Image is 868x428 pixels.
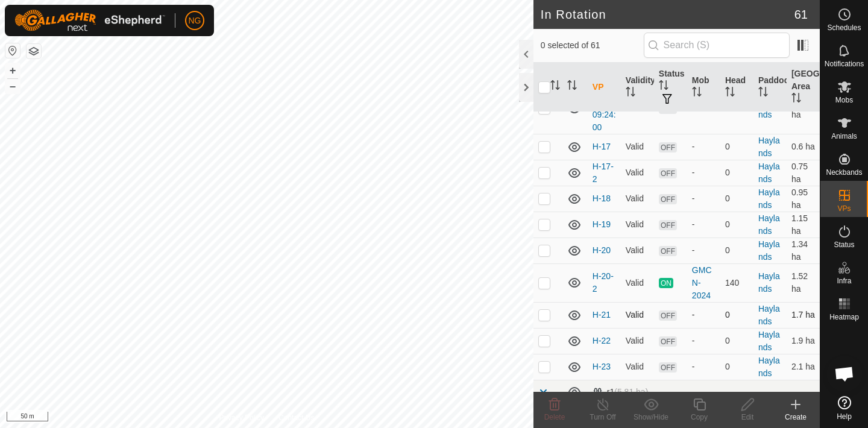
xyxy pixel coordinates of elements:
p-sorticon: Activate to sort [692,89,702,98]
span: Heatmap [829,313,859,321]
td: 0 [720,134,753,160]
a: Help [820,391,868,425]
a: Haylands [758,271,780,294]
td: Valid [621,238,654,263]
td: 2.1 ha [787,354,820,380]
th: Head [720,63,753,112]
a: Haylands [758,187,780,210]
th: [GEOGRAPHIC_DATA] Area [787,63,820,112]
td: 0 [720,160,753,186]
p-sorticon: Activate to sort [567,82,577,92]
a: Haylands [758,136,780,158]
span: 0 selected of 61 [541,39,644,52]
td: Valid [621,354,654,380]
th: Status [654,63,687,112]
th: Paddock [753,63,787,112]
span: Neckbands [826,169,862,176]
th: VP [588,63,621,112]
td: 1.34 ha [787,238,820,263]
a: H-18 [593,194,611,203]
a: H-20 [593,245,611,255]
td: Valid [621,186,654,212]
span: OFF [659,142,677,153]
td: Valid [621,263,654,302]
div: - [692,166,715,179]
span: Animals [831,133,857,140]
button: Reset Map [5,43,20,58]
span: OFF [659,104,677,114]
span: OFF [659,246,677,256]
p-sorticon: Activate to sort [550,82,560,92]
td: Valid [621,302,654,328]
span: ON [659,278,673,288]
span: Schedules [827,24,861,31]
p-sorticon: Activate to sort [626,89,635,98]
p-sorticon: Activate to sort [758,89,768,98]
td: 0.75 ha [787,160,820,186]
a: Contact Us [278,412,314,423]
td: Valid [621,212,654,238]
div: - [692,140,715,153]
th: Mob [687,63,720,112]
div: Create [772,412,820,423]
a: Haylands [758,330,780,352]
td: Valid [621,328,654,354]
td: 1.7 ha [787,302,820,328]
th: Validity [621,63,654,112]
td: 0.95 ha [787,186,820,212]
a: H-17 [593,142,611,151]
td: 0 [720,212,753,238]
td: Valid [621,134,654,160]
div: - [692,244,715,257]
div: Open chat [826,356,863,392]
td: 140 [720,263,753,302]
p-sorticon: Activate to sort [791,95,801,104]
a: H-17-2 [593,162,614,184]
button: + [5,63,20,78]
td: Valid [621,160,654,186]
div: Copy [675,412,723,423]
a: H-20-2 [593,271,614,294]
a: Haylands [758,356,780,378]
td: 0 [720,328,753,354]
div: Turn Off [579,412,627,423]
span: OFF [659,194,677,204]
a: Privacy Policy [219,412,264,423]
span: Delete [544,413,565,421]
button: – [5,79,20,93]
span: Infra [837,277,851,285]
td: 0 [720,302,753,328]
div: - [692,218,715,231]
h2: In Rotation [541,7,794,22]
span: Notifications [825,60,864,68]
span: (5.81 ha) [614,387,648,397]
button: Map Layers [27,44,41,58]
input: Search (S) [644,33,790,58]
span: OFF [659,310,677,321]
span: OFF [659,336,677,347]
span: Mobs [835,96,853,104]
a: Haylands [758,304,780,326]
span: OFF [659,220,677,230]
a: Haylands [758,97,780,119]
td: 0 [720,238,753,263]
div: - [692,360,715,373]
a: H-21 [593,310,611,319]
span: Help [837,413,852,420]
td: 1.15 ha [787,212,820,238]
td: 0.6 ha [787,134,820,160]
div: Show/Hide [627,412,675,423]
span: Status [834,241,854,248]
p-sorticon: Activate to sort [659,82,668,92]
div: - [692,335,715,347]
div: r1 [593,387,649,397]
span: VPs [837,205,851,212]
td: 0 [720,186,753,212]
a: H-23 [593,362,611,371]
div: Edit [723,412,772,423]
a: Haylands [758,213,780,236]
td: 1.52 ha [787,263,820,302]
div: GMCN-2024 [692,264,715,302]
div: - [692,309,715,321]
img: Gallagher Logo [14,10,165,31]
